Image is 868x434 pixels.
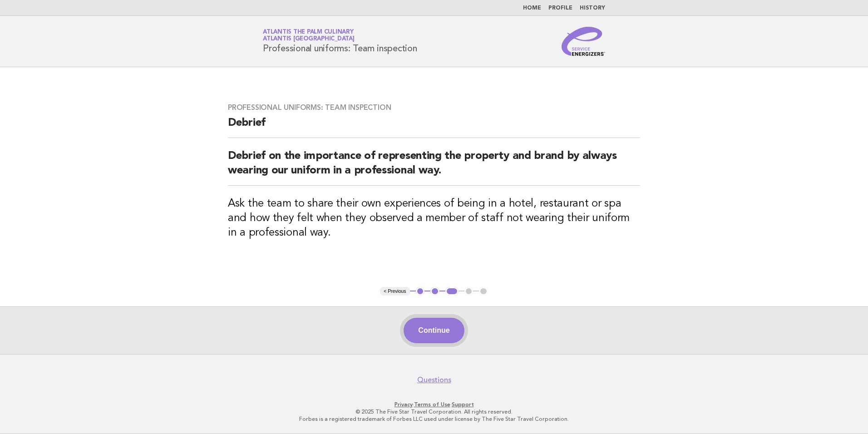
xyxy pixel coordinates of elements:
a: Privacy [395,401,413,408]
a: Home [523,5,541,11]
p: · · [156,401,712,408]
button: 2 [430,287,439,296]
p: © 2025 The Five Star Travel Corporation. All rights reserved. [156,408,712,415]
button: < Previous [380,287,409,296]
img: Service Energizers [562,27,605,56]
h1: Professional uniforms: Team inspection [263,30,417,53]
h3: Ask the team to share their own experiences of being in a hotel, restaurant or spa and how they f... [228,197,640,240]
a: History [580,5,605,11]
button: Continue [404,318,464,343]
h3: Professional uniforms: Team inspection [228,103,640,112]
a: Atlantis The Palm CulinaryAtlantis [GEOGRAPHIC_DATA] [263,29,355,42]
button: 3 [445,287,459,296]
a: Terms of Use [414,401,450,408]
span: Atlantis [GEOGRAPHIC_DATA] [263,36,355,42]
a: Support [452,401,474,408]
button: 1 [416,287,425,296]
a: Profile [548,5,572,11]
h2: Debrief [228,116,640,138]
h2: Debrief on the importance of representing the property and brand by always wearing our uniform in... [228,149,640,186]
p: Forbes is a registered trademark of Forbes LLC used under license by The Five Star Travel Corpora... [156,415,712,423]
a: Questions [417,375,451,385]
